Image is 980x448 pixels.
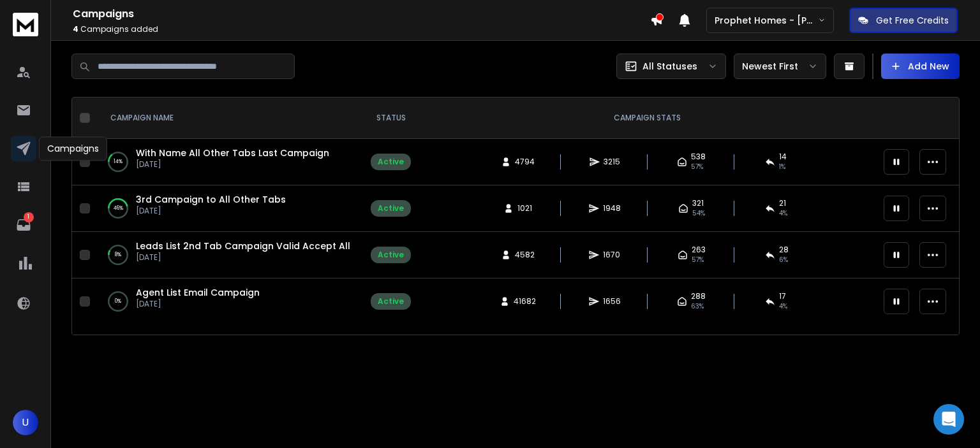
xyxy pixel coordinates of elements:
button: Add New [881,54,960,79]
div: Open Intercom Messenger [933,404,964,435]
span: 538 [691,152,706,162]
span: 63 % [691,301,704,312]
span: 3215 [604,157,620,167]
span: 4582 [515,250,535,260]
p: Prophet Homes - [PERSON_NAME] [715,14,818,27]
th: CAMPAIGN STATS [419,98,876,139]
span: 1948 [603,203,621,213]
td: 0%Agent List Email Campaign[DATE] [95,278,363,325]
span: 21 [779,198,786,208]
span: 321 [692,198,704,208]
span: 1021 [517,203,532,213]
div: Campaigns [39,136,107,161]
a: 1 [11,212,36,238]
span: 4 % [779,301,787,312]
td: 8%Leads List 2nd Tab Campaign Valid Accept All[DATE] [95,232,363,278]
td: 14%With Name All Other Tabs Last Campaign[DATE] [95,139,363,185]
button: Newest First [734,54,826,79]
span: 57 % [691,162,703,172]
p: All Statuses [642,60,697,73]
p: [DATE] [136,206,286,216]
div: Active [378,203,404,213]
p: Campaigns added [73,24,650,34]
button: U [13,410,38,435]
span: 41682 [514,296,536,307]
p: 14 % [114,155,122,168]
span: 4 [73,24,78,34]
span: 263 [692,245,706,255]
a: Leads List 2nd Tab Campaign Valid Accept All [136,240,350,252]
img: logo [13,13,38,36]
div: Active [378,250,404,260]
span: 288 [691,291,706,301]
div: Active [378,157,404,167]
p: [DATE] [136,159,329,170]
span: 1 % [779,162,785,172]
p: [DATE] [136,252,350,263]
div: Active [378,296,404,307]
th: STATUS [363,98,419,139]
p: Get Free Credits [876,14,949,27]
span: 6 % [779,255,788,265]
h1: Campaigns [73,6,650,22]
span: 1670 [603,250,620,260]
a: 3rd Campaign to All Other Tabs [136,193,286,206]
span: 1656 [603,296,621,307]
button: Get Free Credits [849,8,958,33]
span: 57 % [692,255,704,265]
span: 17 [779,291,786,301]
p: 0 % [115,295,121,308]
p: 1 [24,212,34,222]
p: 8 % [115,249,121,261]
a: With Name All Other Tabs Last Campaign [136,147,329,159]
span: 28 [779,245,789,255]
span: 4 % [779,208,787,219]
a: Agent List Email Campaign [136,286,260,299]
td: 46%3rd Campaign to All Other Tabs[DATE] [95,185,363,232]
p: [DATE] [136,299,260,309]
p: 46 % [114,202,123,215]
th: CAMPAIGN NAME [95,98,363,139]
span: 4794 [515,157,535,167]
span: 54 % [692,208,705,219]
span: 14 [779,152,787,162]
